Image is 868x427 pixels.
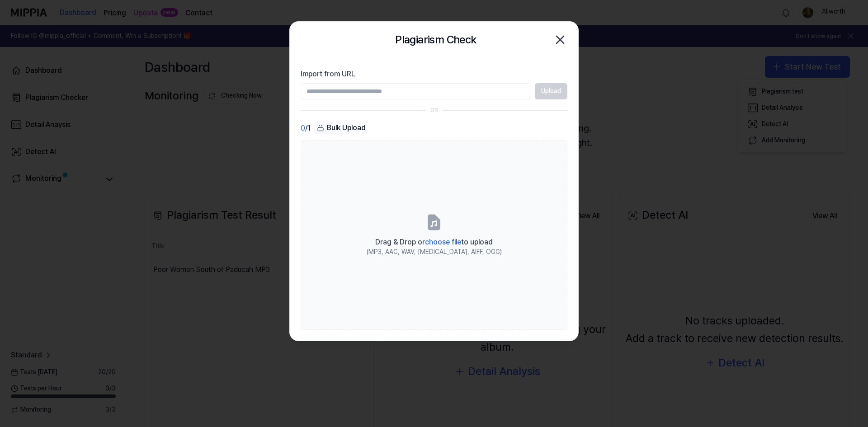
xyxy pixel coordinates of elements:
[301,123,305,134] span: 0
[375,238,493,246] span: Drag & Drop or to upload
[314,122,368,135] button: Bulk Upload
[367,248,502,257] div: (MP3, AAC, WAV, [MEDICAL_DATA], AIFF, OGG)
[425,238,461,246] span: choose file
[395,31,476,48] h2: Plagiarism Check
[301,122,311,135] div: / 1
[301,69,567,80] label: Import from URL
[430,107,438,114] div: OR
